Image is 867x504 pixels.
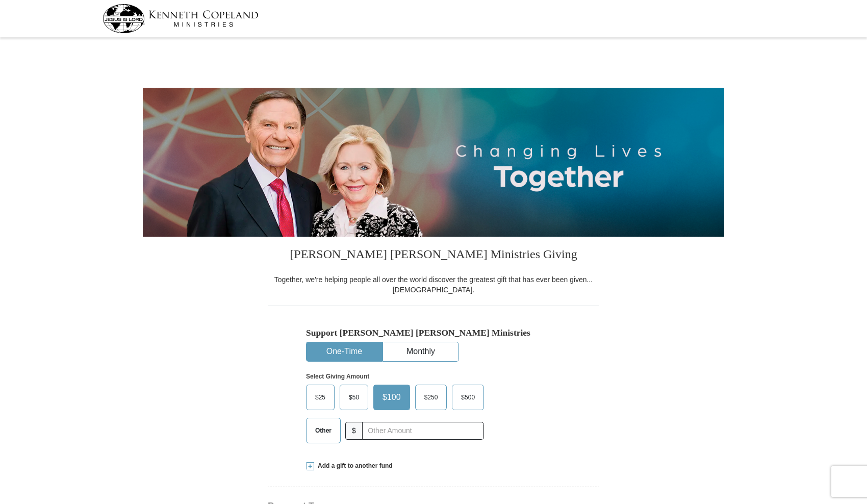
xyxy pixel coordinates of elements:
[310,423,337,438] span: Other
[345,422,363,440] span: $
[314,462,393,470] span: Add a gift to another fund
[103,4,259,33] img: kcm-header-logo.svg
[306,327,561,338] h5: Support [PERSON_NAME] [PERSON_NAME] Ministries
[268,274,599,295] div: Together, we're helping people all over the world discover the greatest gift that has ever been g...
[344,390,364,405] span: $50
[307,342,382,361] button: One-Time
[419,390,443,405] span: $250
[310,390,330,405] span: $25
[377,390,406,405] span: $100
[306,373,369,380] strong: Select Giving Amount
[268,237,599,274] h3: [PERSON_NAME] [PERSON_NAME] Ministries Giving
[362,422,484,440] input: Other Amount
[383,342,458,361] button: Monthly
[456,390,480,405] span: $500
